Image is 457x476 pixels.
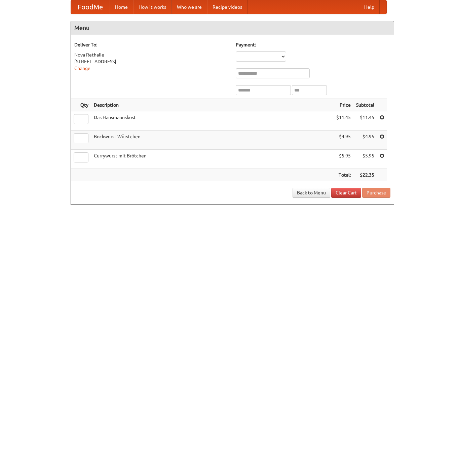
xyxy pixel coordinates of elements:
[334,111,353,131] td: $11.45
[353,111,377,131] td: $11.45
[353,131,377,150] td: $4.95
[331,188,361,198] a: Clear Cart
[359,0,380,14] a: Help
[74,41,229,48] h5: Deliver To:
[91,150,334,169] td: Currywurst mit Brötchen
[334,169,353,181] th: Total:
[91,99,334,111] th: Description
[110,0,133,14] a: Home
[74,66,90,71] a: Change
[334,99,353,111] th: Price
[236,41,390,48] h5: Payment:
[74,51,229,58] div: Nova Rethalie
[172,0,207,14] a: Who we are
[91,111,334,131] td: Das Hausmannskost
[353,169,377,181] th: $22.35
[71,21,394,35] h4: Menu
[334,131,353,150] td: $4.95
[207,0,247,14] a: Recipe videos
[334,150,353,169] td: $5.95
[71,99,91,111] th: Qty
[71,0,110,14] a: FoodMe
[74,58,229,65] div: [STREET_ADDRESS]
[353,99,377,111] th: Subtotal
[353,150,377,169] td: $5.95
[133,0,172,14] a: How it works
[293,188,330,198] a: Back to Menu
[362,188,390,198] button: Purchase
[91,131,334,150] td: Bockwurst Würstchen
